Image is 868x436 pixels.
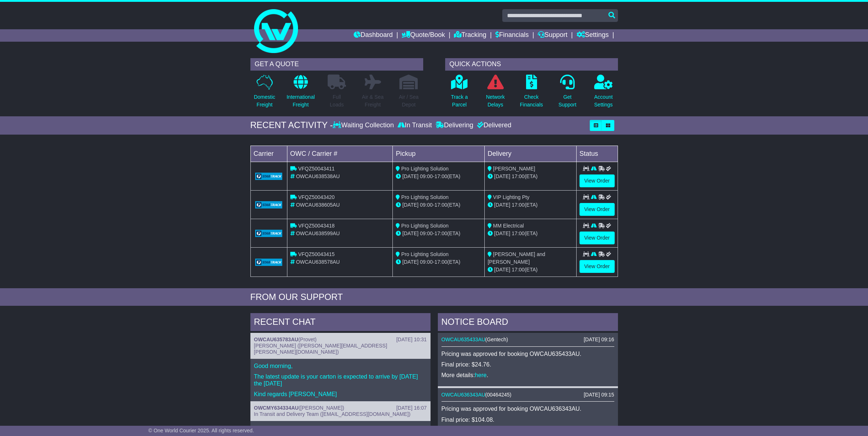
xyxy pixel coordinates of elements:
a: Dashboard [354,29,393,42]
a: Track aParcel [451,74,468,113]
p: Pricing was approved for booking OWCAU635433AU. [442,350,614,357]
div: [DATE] 10:31 [396,337,426,343]
span: 17:00 [512,267,525,272]
div: Delivered [475,121,511,129]
p: Air / Sea Depot [399,93,419,109]
div: (ETA) [488,230,573,237]
p: Network Delays [486,93,504,109]
div: (ETA) [488,201,573,209]
p: Final price: $24.76. [442,361,614,368]
a: here [475,372,487,378]
span: OWCAU638605AU [296,202,340,208]
td: Status [576,146,618,162]
span: [DATE] [494,202,510,208]
span: VFQZ50043415 [298,251,335,257]
span: © One World Courier 2025. All rights reserved. [148,428,254,433]
div: ( ) [442,337,614,343]
span: [DATE] [402,259,418,265]
a: Financials [495,29,529,42]
span: Pro Lighting Solution [401,166,448,172]
div: [DATE] 16:07 [396,405,426,411]
div: ( ) [442,392,614,398]
div: [DATE] 09:15 [584,392,614,398]
img: GetCarrierServiceLogo [255,201,283,208]
p: Check Financials [520,93,543,109]
div: In Transit [396,121,434,129]
a: InternationalFreight [286,74,315,113]
span: [PERSON_NAME] [300,405,342,411]
span: 17:00 [435,202,447,208]
p: Get Support [558,93,576,109]
a: Support [538,29,567,42]
a: DomesticFreight [253,74,275,113]
span: VFQZ50043420 [298,194,335,200]
span: OWCAU638599AU [296,230,340,236]
div: ( ) [254,405,427,411]
span: VIP Lighting Pty [493,194,529,200]
span: Gentech [487,337,506,342]
p: Account Settings [594,93,613,109]
a: View Order [580,174,615,187]
a: AccountSettings [594,74,613,113]
a: Settings [577,29,609,42]
span: 17:00 [512,230,525,236]
span: 09:00 [420,230,433,236]
p: More details: . [442,372,614,379]
span: Pro Lighting Solution [401,223,448,229]
div: RECENT ACTIVITY - [250,120,333,131]
span: 00464245 [487,392,510,398]
div: FROM OUR SUPPORT [250,292,618,302]
p: Hi [PERSON_NAME], [254,425,427,432]
span: Pro Lighting Solution [401,194,448,200]
a: OWCAU635433AU [442,337,485,342]
p: The latest update is your carton is expected to arrive by [DATE] the [DATE] [254,373,427,387]
span: [PERSON_NAME] ([PERSON_NAME][EMAIL_ADDRESS][PERSON_NAME][DOMAIN_NAME]) [254,343,387,355]
p: Kind regards [PERSON_NAME] [254,391,427,398]
img: GetCarrierServiceLogo [255,173,283,180]
p: Final price: $104.08. [442,416,614,423]
span: 17:00 [512,173,525,179]
span: Provet [300,337,315,342]
div: (ETA) [488,266,573,274]
img: GetCarrierServiceLogo [255,259,283,266]
span: 17:00 [435,173,447,179]
a: View Order [580,232,615,244]
span: 17:00 [512,202,525,208]
span: [PERSON_NAME] [493,166,535,172]
span: [DATE] [402,230,418,236]
div: QUICK ACTIONS [445,58,618,71]
p: Air & Sea Freight [362,93,384,109]
span: 09:00 [420,202,433,208]
a: View Order [580,203,615,216]
div: GET A QUOTE [250,58,423,71]
p: Track a Parcel [451,93,468,109]
span: [DATE] [402,173,418,179]
td: Pickup [393,146,485,162]
a: Tracking [454,29,486,42]
span: [DATE] [494,230,510,236]
a: CheckFinancials [519,74,543,113]
span: Pro Lighting Solution [401,251,448,257]
span: 09:00 [420,259,433,265]
td: Carrier [250,146,287,162]
p: Full Loads [328,93,346,109]
a: OWCAU635783AU [254,337,298,342]
div: NOTICE BOARD [438,313,618,333]
div: (ETA) [488,173,573,180]
span: VFQZ50043418 [298,223,335,229]
span: [DATE] [402,202,418,208]
div: - (ETA) [396,258,481,266]
span: OWCAU638538AU [296,173,340,179]
span: 17:00 [435,259,447,265]
span: MM Electrical [493,223,524,229]
span: OWCAU638578AU [296,259,340,265]
a: Quote/Book [402,29,445,42]
a: OWCMY634334AU [254,405,299,411]
a: NetworkDelays [485,74,505,113]
p: Pricing was approved for booking OWCAU636343AU. [442,405,614,412]
p: International Freight [287,93,315,109]
span: 17:00 [435,230,447,236]
a: OWCAU636343AU [442,392,485,398]
td: Delivery [484,146,576,162]
div: - (ETA) [396,173,481,180]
